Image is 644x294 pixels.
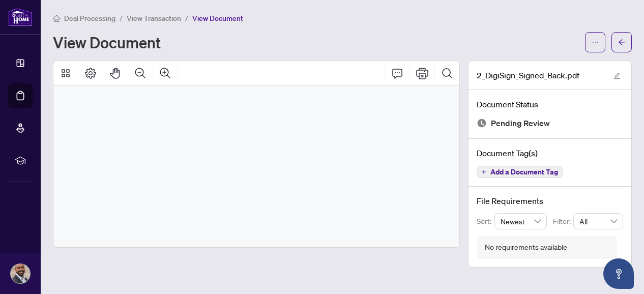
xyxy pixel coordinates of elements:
[477,69,579,81] span: 2_DigiSign_Signed_Back.pdf
[477,195,623,207] h4: File Requirements
[613,72,621,79] span: edit
[64,14,115,23] span: Deal Processing
[603,258,634,289] button: Open asap
[120,12,123,24] li: /
[481,169,486,174] span: plus
[618,39,625,46] span: arrow-left
[477,216,494,227] p: Sort:
[477,118,487,128] img: Document Status
[579,214,617,229] span: All
[501,214,541,229] span: Newest
[491,116,550,130] span: Pending Review
[477,98,623,110] h4: Document Status
[490,168,558,175] span: Add a Document Tag
[592,39,599,46] span: ellipsis
[8,8,33,26] img: logo
[477,147,623,159] h4: Document Tag(s)
[11,264,30,283] img: Profile Icon
[477,166,563,178] button: Add a Document Tag
[553,216,573,227] p: Filter:
[53,15,60,22] span: home
[192,14,243,23] span: View Document
[185,12,188,24] li: /
[127,14,181,23] span: View Transaction
[53,34,161,50] h1: View Document
[485,242,567,253] div: No requirements available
